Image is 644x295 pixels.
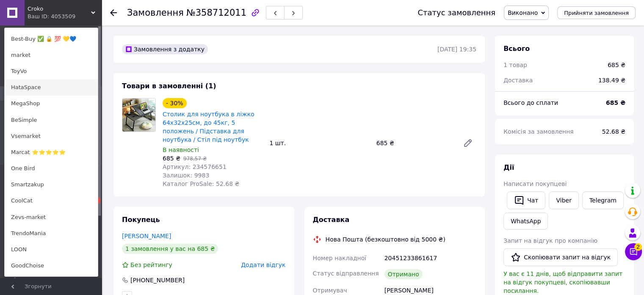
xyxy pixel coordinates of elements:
[5,258,98,274] a: GoodChoise
[163,98,187,108] div: - 30%
[110,8,117,17] div: Повернутися назад
[606,99,625,106] b: 685 ₴
[122,44,208,54] div: Замовлення з додатку
[313,270,379,277] span: Статус відправлення
[503,99,558,106] span: Всього до сплати
[241,261,285,268] span: Додати відгук
[130,276,185,284] div: [PHONE_NUMBER]
[5,274,98,290] a: Home81🏠💛💙
[5,160,98,177] a: One Bird
[503,128,574,135] span: Комісія за замовлення
[557,6,636,19] button: Прийняти замовлення
[5,128,98,144] a: Vsemarket
[5,242,98,258] a: LOON
[5,209,98,225] a: Zevs-market
[507,191,545,209] button: Чат
[634,242,642,249] span: 2
[549,191,578,209] a: Viber
[122,233,171,239] a: [PERSON_NAME]
[122,244,218,254] div: 1 замовлення у вас на 685 ₴
[593,71,630,90] div: 138.49 ₴
[163,163,227,170] span: Артикул: 234576651
[503,62,527,68] span: 1 товар
[503,163,514,171] span: Дії
[384,269,423,279] div: Отримано
[163,172,209,179] span: Залишок: 9983
[508,9,538,16] span: Виконано
[323,235,448,244] div: Нова Пошта (безкоштовно від 5000 ₴)
[313,255,367,261] span: Номер накладної
[625,243,642,260] button: Чат з покупцем2
[163,155,180,162] span: 685 ₴
[417,8,495,17] div: Статус замовлення
[5,112,98,128] a: BeSimple
[503,237,597,244] span: Запит на відгук про компанію
[5,47,98,63] a: market
[163,180,239,187] span: Каталог ProSale: 52.68 ₴
[5,193,98,209] a: CoolCat
[183,156,207,162] span: 978,57 ₴
[5,177,98,193] a: Smartzakup
[313,216,350,224] span: Доставка
[459,135,476,152] a: Редагувати
[564,10,629,16] span: Прийняти замовлення
[122,82,216,90] span: Товари в замовленні (1)
[313,287,347,294] span: Отримувач
[5,79,98,96] a: HataSpace
[5,96,98,112] a: MegaShop
[122,98,155,132] img: Столик для ноутбука в ліжко 64х32х25см, до 45кг, 5 положень / Підставка для ноутбука / Стіл під н...
[503,270,622,294] span: У вас є 11 днів, щоб відправити запит на відгук покупцеві, скопіювавши посилання.
[5,31,98,47] a: Best-Buy ✅ 🔒 💯 💛💙
[608,61,625,69] div: 685 ₴
[602,128,625,135] span: 52.68 ₴
[503,180,567,187] span: Написати покупцеві
[28,13,63,20] div: Ваш ID: 4053509
[503,45,530,53] span: Всього
[28,5,91,13] span: Croko
[25,277,54,285] span: Аналітика
[503,248,618,266] button: Скопіювати запит на відгук
[437,46,476,53] time: [DATE] 19:35
[186,8,246,18] span: №358712011
[266,137,373,149] div: 1 шт.
[163,146,199,153] span: В наявності
[5,63,98,79] a: ToyVo
[130,261,172,268] span: Без рейтингу
[373,137,456,149] div: 685 ₴
[503,77,533,84] span: Доставка
[127,8,184,18] span: Замовлення
[122,216,160,224] span: Покупець
[383,250,478,266] div: 20451233861617
[5,144,98,160] a: Marcat ⭐⭐⭐⭐⭐
[582,191,624,209] a: Telegram
[5,225,98,242] a: TrendoMania
[503,213,548,230] a: WhatsApp
[163,111,254,143] a: Столик для ноутбука в ліжко 64х32х25см, до 45кг, 5 положень / Підставка для ноутбука / Стіл під н...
